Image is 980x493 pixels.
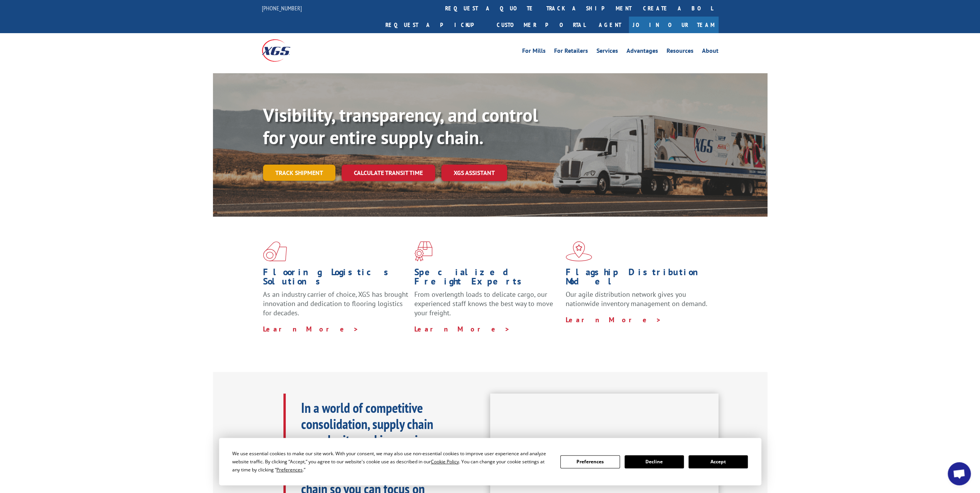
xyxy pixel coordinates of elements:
a: XGS ASSISTANT [441,165,507,181]
a: Customer Portal [491,17,591,33]
div: We use essential cookies to make our site work. With your consent, we may also use non-essential ... [232,449,551,474]
h1: Specialized Freight Experts [414,268,560,290]
div: Cookie Consent Prompt [219,438,761,485]
a: For Mills [522,48,546,56]
button: Accept [689,455,748,468]
a: Advantages [627,48,658,56]
span: Cookie Policy [431,458,459,465]
span: Our agile distribution network gives you nationwide inventory management on demand. [566,290,707,308]
p: From overlength loads to delicate cargo, our experienced staff knows the best way to move your fr... [414,290,560,324]
a: Calculate transit time [342,165,435,181]
a: [PHONE_NUMBER] [262,4,302,12]
span: Preferences [276,466,303,473]
img: xgs-icon-focused-on-flooring-red [414,241,432,261]
a: Services [596,48,618,56]
a: Track shipment [263,165,335,181]
a: Join Our Team [629,17,719,33]
img: xgs-icon-total-supply-chain-intelligence-red [263,241,287,261]
img: xgs-icon-flagship-distribution-model-red [566,241,592,261]
b: Visibility, transparency, and control for your entire supply chain. [263,103,538,149]
span: As an industry carrier of choice, XGS has brought innovation and dedication to flooring logistics... [263,290,408,317]
button: Decline [625,455,684,468]
a: About [702,48,719,56]
a: For Retailers [554,48,588,56]
a: Request a pickup [380,17,491,33]
button: Preferences [560,455,620,468]
a: Resources [667,48,694,56]
a: Learn More > [263,325,359,333]
div: Open chat [948,462,971,485]
a: Learn More > [414,325,510,333]
a: Learn More > [566,315,662,324]
a: Agent [591,17,629,33]
h1: Flagship Distribution Model [566,268,711,290]
h1: Flooring Logistics Solutions [263,268,409,290]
